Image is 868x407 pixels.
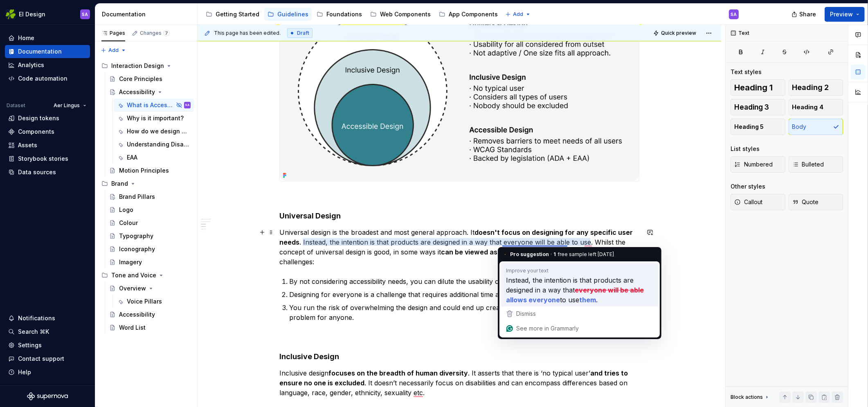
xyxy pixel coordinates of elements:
[98,59,194,72] div: Interaction Design
[734,160,773,169] span: Numbered
[119,232,153,240] div: Typography
[119,219,138,227] div: Colour
[789,156,843,173] button: Bulleted
[449,10,498,18] div: App Components
[289,290,639,299] p: Designing for everyone is a challenge that requires additional time and resources
[734,198,762,206] span: Callout
[114,112,194,125] a: Why is it important?
[2,5,93,23] button: EI DesignSA
[18,328,49,336] div: Search ⌘K
[731,391,770,403] div: Block actions
[734,123,764,131] span: Heading 5
[114,125,194,138] a: How do we design for Inclusivity?
[792,103,824,111] span: Heading 4
[19,10,45,18] div: EI Design
[202,8,263,21] a: Getting Started
[127,127,189,135] div: How do we design for Inclusivity?
[5,366,90,379] button: Help
[5,139,90,152] a: Assets
[731,99,785,115] button: Heading 3
[54,102,80,109] span: Aer Lingus
[661,30,696,36] span: Quick preview
[436,8,501,21] a: App Components
[731,394,763,400] div: Block actions
[5,112,90,125] a: Design tokens
[503,9,533,20] button: Add
[731,68,762,76] div: Text styles
[127,140,189,148] div: Understanding Disability
[106,282,194,295] a: Overview
[513,11,523,18] span: Add
[106,308,194,321] a: Accessibility
[5,352,90,365] button: Contact support
[98,59,194,334] div: Page tree
[119,245,155,253] div: Iconography
[185,101,190,109] div: SA
[18,114,59,122] div: Design tokens
[799,10,816,18] span: Share
[792,198,819,206] span: Quote
[792,160,824,169] span: Bulleted
[106,85,194,99] a: Accessibility
[114,151,194,164] a: EAA
[119,88,155,96] div: Accessibility
[792,83,829,92] span: Heading 2
[119,324,146,332] div: Word List
[127,101,173,109] div: What is Accessible Design?
[734,83,773,92] span: Heading 1
[5,45,90,58] a: Documentation
[279,211,639,221] h4: Universal Design
[18,128,54,136] div: Components
[106,190,194,203] a: Brand Pillars
[114,138,194,151] a: Understanding Disability
[127,153,137,162] div: EAA
[119,258,142,266] div: Imagery
[789,79,843,96] button: Heading 2
[106,243,194,256] a: Iconography
[106,203,194,216] a: Logo
[102,10,194,18] div: Documentation
[108,47,119,54] span: Add
[18,368,31,376] div: Help
[280,2,639,181] img: 91b11091-1c40-4771-849f-2f61e7e34a62.png
[82,11,88,18] div: SA
[297,30,309,36] span: Draft
[651,27,700,39] button: Quick preview
[114,295,194,308] a: Voice Pillars
[106,256,194,269] a: Imagery
[18,355,64,363] div: Contact support
[6,9,16,19] img: 56b5df98-d96d-4d7e-807c-0afdf3bdaefa.png
[731,11,737,18] div: SA
[279,352,639,362] h4: Inclusive Design
[106,216,194,229] a: Colour
[289,277,639,286] p: By not considering accessibility needs, you can dilute the usability of the product for people wi...
[7,102,25,109] div: Dataset
[98,177,194,190] div: Brand
[111,62,164,70] div: Interaction Design
[111,271,156,279] div: Tone and Voice
[789,99,843,115] button: Heading 4
[114,99,194,112] a: What is Accessible Design?SA
[140,30,170,36] div: Changes
[202,6,501,22] div: Page tree
[313,8,365,21] a: Foundations
[5,152,90,165] a: Storybook stories
[119,310,155,319] div: Accessibility
[441,248,566,256] strong: can be viewed as a one-size approach
[5,312,90,325] button: Notifications
[18,74,67,83] div: Code automation
[119,206,133,214] div: Logo
[5,339,90,352] a: Settings
[18,61,44,69] div: Analytics
[5,125,90,138] a: Components
[18,34,34,42] div: Home
[731,119,785,135] button: Heading 5
[27,392,68,400] svg: Supernova Logo
[5,31,90,45] a: Home
[18,47,62,56] div: Documentation
[119,284,146,292] div: Overview
[18,314,55,322] div: Notifications
[127,114,184,122] div: Why is it important?
[106,229,194,243] a: Typography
